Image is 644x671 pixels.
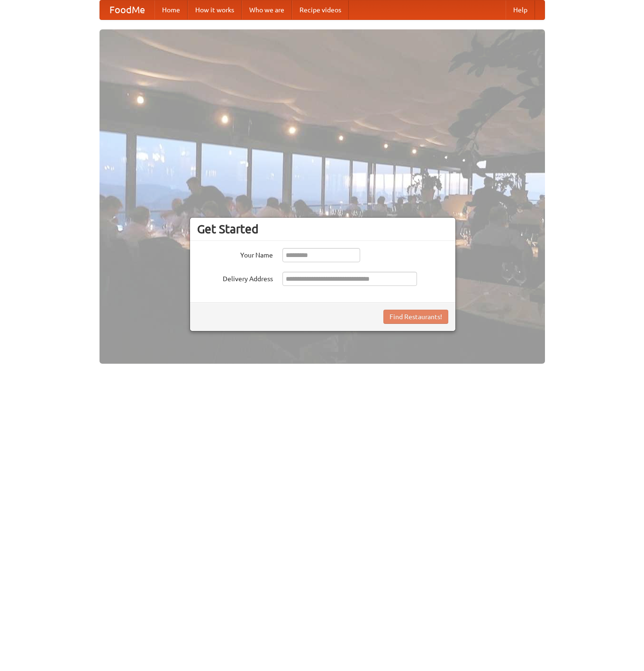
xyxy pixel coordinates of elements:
[197,222,448,236] h3: Get Started
[292,0,349,19] a: Recipe videos
[197,248,273,260] label: Your Name
[100,0,154,19] a: FoodMe
[506,0,535,19] a: Help
[188,0,242,19] a: How it works
[383,310,448,324] button: Find Restaurants!
[197,272,273,284] label: Delivery Address
[154,0,188,19] a: Home
[242,0,292,19] a: Who we are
